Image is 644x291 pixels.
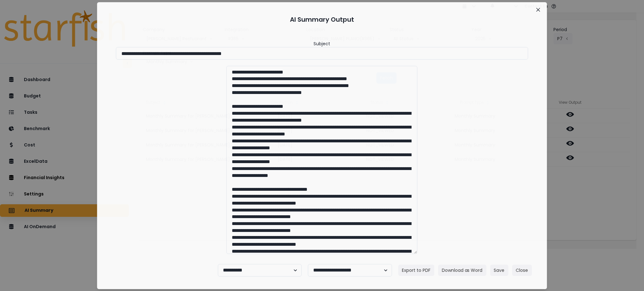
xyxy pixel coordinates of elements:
[512,265,532,276] button: Close
[105,10,539,29] header: AI Summary Output
[438,265,486,276] button: Download as Word
[314,40,330,47] header: Subject
[533,5,543,15] button: Close
[490,265,508,276] button: Save
[398,265,434,276] button: Export to PDF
